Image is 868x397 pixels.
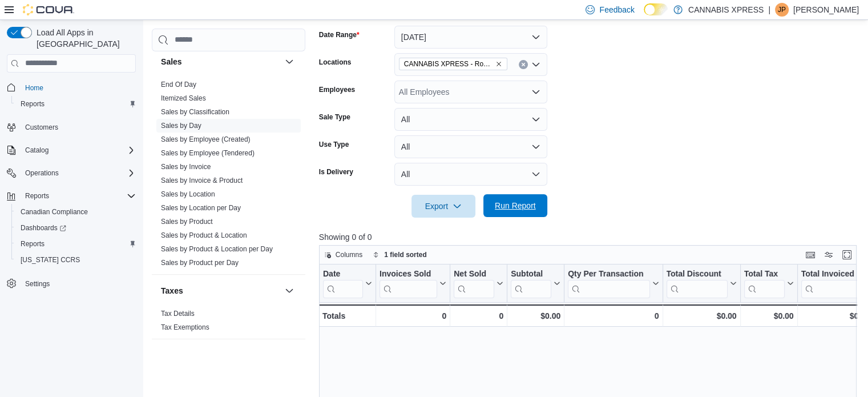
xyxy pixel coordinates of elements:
[161,121,201,130] span: Sales by Day
[568,309,659,323] div: 0
[16,97,136,111] span: Reports
[568,268,649,279] div: Qty Per Transaction
[666,268,727,279] div: Total Discount
[801,268,860,298] div: Total Invoiced
[454,309,503,323] div: 0
[568,268,649,298] div: Qty Per Transaction
[161,190,215,199] span: Sales by Location
[21,81,48,95] a: Home
[454,268,503,298] button: Net Sold
[368,248,431,262] button: 1 field sorted
[161,149,255,158] span: Sales by Employee (Tendered)
[25,146,49,155] span: Catalog
[394,108,547,131] button: All
[11,204,140,220] button: Canadian Compliance
[161,108,229,116] a: Sales by Classification
[511,309,560,323] div: $0.00
[21,189,54,203] button: Reports
[511,268,551,279] div: Subtotal
[7,75,136,322] nav: Complex example
[161,56,280,67] button: Sales
[744,268,793,298] button: Total Tax
[11,236,140,252] button: Reports
[411,195,475,218] button: Export
[161,204,241,212] a: Sales by Location per Day
[384,250,427,259] span: 1 field sorted
[21,239,45,248] span: Reports
[161,135,251,144] span: Sales by Employee (Created)
[778,3,786,17] span: JP
[25,123,58,132] span: Customers
[16,205,92,219] a: Canadian Compliance
[511,268,551,298] div: Subtotal
[32,27,136,50] span: Load All Apps in [GEOGRAPHIC_DATA]
[399,58,507,70] span: CANNABIS XPRESS - Rogersville - (Rue Principale)
[320,248,367,262] button: Columns
[2,188,140,204] button: Reports
[21,166,136,180] span: Operations
[744,268,784,279] div: Total Tax
[394,163,547,186] button: All
[161,122,201,130] a: Sales by Day
[319,231,862,243] p: Showing 0 of 0
[666,268,727,298] div: Total Discount
[25,191,49,200] span: Reports
[161,323,209,332] span: Tax Exemptions
[322,309,372,323] div: Totals
[16,221,136,235] span: Dashboards
[495,61,502,67] button: Remove CANNABIS XPRESS - Rogersville - (Rue Principale) from selection in this group
[152,78,305,274] div: Sales
[16,237,49,251] a: Reports
[161,231,247,239] a: Sales by Product & Location
[161,56,182,67] h3: Sales
[495,200,536,211] span: Run Report
[531,60,540,69] button: Open list of options
[380,268,437,298] div: Invoices Sold
[16,221,71,235] a: Dashboards
[16,237,136,251] span: Reports
[16,253,84,267] a: [US_STATE] CCRS
[21,143,53,157] button: Catalog
[16,205,136,219] span: Canadian Compliance
[336,250,362,259] span: Columns
[161,217,213,226] span: Sales by Product
[319,30,360,39] label: Date Range
[744,268,784,298] div: Total Tax
[2,275,140,291] button: Settings
[21,81,136,95] span: Home
[21,207,88,216] span: Canadian Compliance
[161,258,239,267] span: Sales by Product per Day
[599,4,634,15] span: Feedback
[11,220,140,236] a: Dashboards
[161,218,213,226] a: Sales by Product
[404,58,493,70] span: CANNABIS XPRESS - Rogersville - (Rue Principale)
[161,107,229,117] span: Sales by Classification
[152,307,305,339] div: Taxes
[804,248,817,262] button: Keyboard shortcuts
[380,268,446,298] button: Invoices Sold
[801,268,860,279] div: Total Invoiced
[319,113,350,122] label: Sale Type
[21,276,136,290] span: Settings
[16,97,49,111] a: Reports
[394,26,547,49] button: [DATE]
[23,4,74,15] img: Cova
[483,194,547,217] button: Run Report
[840,248,854,262] button: Enter fullscreen
[11,96,140,112] button: Reports
[394,135,547,158] button: All
[161,162,211,171] span: Sales by Invoice
[21,255,80,264] span: [US_STATE] CCRS
[744,309,793,323] div: $0.00
[21,189,136,203] span: Reports
[21,99,45,109] span: Reports
[25,169,59,178] span: Operations
[793,3,859,17] p: [PERSON_NAME]
[644,3,668,15] input: Dark Mode
[21,120,136,134] span: Customers
[161,259,239,267] a: Sales by Product per Day
[2,119,140,135] button: Customers
[161,285,183,296] h3: Taxes
[161,231,247,240] span: Sales by Product & Location
[21,166,63,180] button: Operations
